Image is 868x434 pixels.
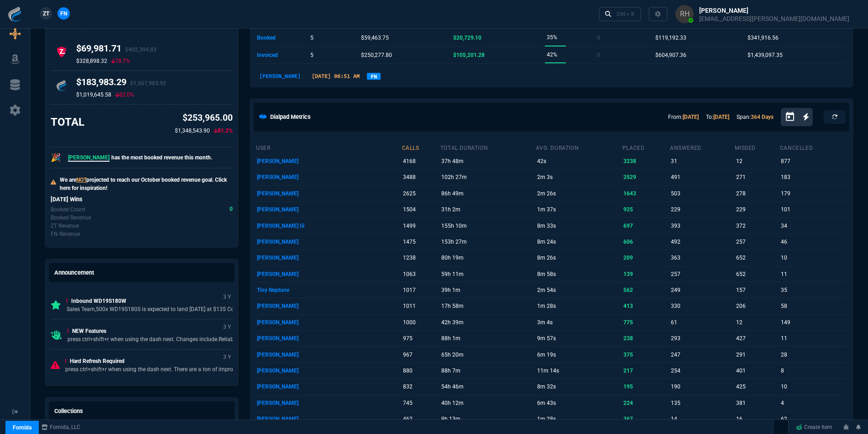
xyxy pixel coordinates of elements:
p: 88h 1m [441,332,534,345]
p: [PERSON_NAME] [257,171,400,184]
span: NOT [76,177,86,183]
p: 135 [671,397,733,409]
span: Today's Booked count [230,205,233,214]
p: 5 [310,49,314,61]
p: 491 [671,171,733,184]
p: [PERSON_NAME] [257,316,400,329]
p: 11 [781,268,846,281]
p: 367 [623,413,668,425]
p: [DATE] 06:51 AM [308,72,363,80]
p: 82.0% [115,91,134,98]
p: 12 [736,155,778,168]
p: Today's Booked revenue [51,214,91,222]
p: 157 [736,284,778,296]
p: [PERSON_NAME] [257,413,400,425]
p: $250,277.80 [361,49,392,61]
p: [PERSON_NAME] [257,397,400,409]
h6: [DATE] Wins [51,196,233,203]
p: 606 [623,235,668,248]
p: 925 [623,203,668,216]
p: 14 [671,413,733,425]
p: 372 [736,220,778,232]
p: To: [706,113,729,121]
p: [PERSON_NAME] [257,300,400,312]
p: [PERSON_NAME] [257,235,400,248]
p: 58 [781,300,846,312]
p: spec.value [225,214,233,222]
p: $1,019,645.58 [76,91,111,98]
p: 9h 13m [441,413,534,425]
h4: $69,981.71 [76,43,157,57]
p: $328,898.32 [76,57,107,65]
a: Create Item [792,420,836,434]
p: 4168 [403,155,439,168]
p: 101 [781,203,846,216]
p: 1643 [623,187,668,200]
p: 1017 [403,284,439,296]
p: $1,348,543.90 [175,127,210,135]
p: 6m 19s [537,348,621,361]
a: msbcCompanyName [39,423,83,431]
p: Today's Booked count [51,205,85,214]
p: 1475 [403,235,439,248]
p: 8m 26s [537,251,621,264]
th: cancelled [779,141,847,153]
p: [PERSON_NAME] [257,332,400,345]
p: 257 [736,235,778,248]
p: 10 [781,380,846,393]
p: spec.value [225,230,233,238]
p: 492 [671,235,733,248]
p: 8m 32s [537,380,621,393]
p: [PERSON_NAME] Iii [257,220,400,232]
p: Tiny Neptune [257,284,400,296]
p: 1m 37s [537,203,621,216]
p: 413 [623,300,668,312]
th: user [256,141,402,153]
p: 17h 58m [441,300,534,312]
a: [DATE] [683,114,699,120]
p: 62 [781,413,846,425]
p: 363 [671,251,733,264]
p: 81.2% [214,127,233,135]
a: FN [367,73,381,80]
p: Sales Team,500x WD19S180S is expected to land [DATE] at $135 Cost be... [67,305,250,313]
p: [PERSON_NAME] [257,348,400,361]
p: 1011 [403,300,439,312]
p: $119,192.33 [655,31,686,44]
p: 257 [671,268,733,281]
p: 652 [736,251,778,264]
p: 2529 [623,171,668,184]
h5: Announcement [54,268,94,277]
p: 293 [671,332,733,345]
p: 401 [736,364,778,377]
p: 2m 26s [537,187,621,200]
a: 364 Days [751,114,774,120]
p: 224 [623,397,668,409]
p: 35% [547,31,557,44]
p: 80h 19m [441,251,534,264]
p: 28 [781,348,846,361]
p: 425 [736,380,778,393]
p: 59h 11m [441,268,534,281]
p: 1504 [403,203,439,216]
p: 967 [403,348,439,361]
p: 61 [671,316,733,329]
p: 11m 14s [537,364,621,377]
p: 562 [623,284,668,296]
p: $253,965.00 [175,112,233,125]
p: [PERSON_NAME] [256,72,304,80]
p: 1499 [403,220,439,232]
p: 206 [736,300,778,312]
p: 46 [781,235,846,248]
p: [PERSON_NAME] [257,380,400,393]
p: 4 [781,397,846,409]
p: 238 [623,332,668,345]
p: [PERSON_NAME] [257,203,400,216]
p: 155h 10m [441,220,534,232]
p: 1m 28s [537,300,621,312]
p: 0 [597,49,600,61]
p: 775 [623,316,668,329]
p: 2m 54s [537,284,621,296]
p: 381 [736,397,778,409]
p: 8 [781,364,846,377]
